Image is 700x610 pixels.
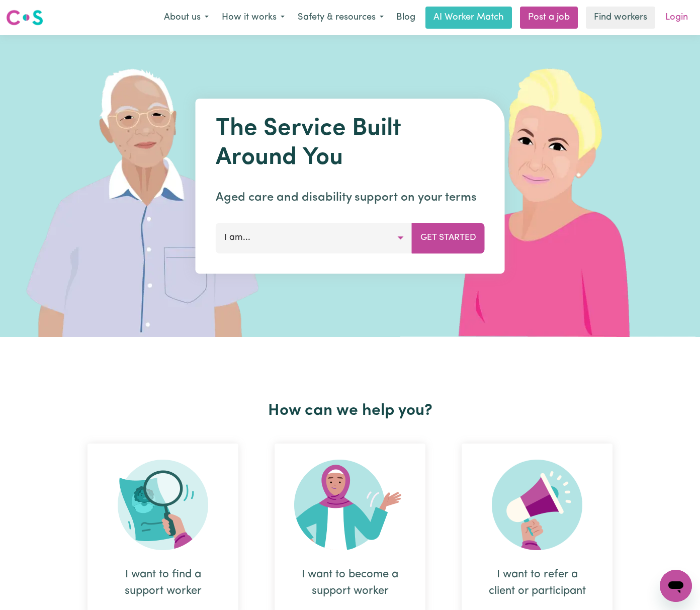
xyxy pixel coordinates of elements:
h2: How can we help you? [69,401,631,420]
img: Become Worker [294,460,406,550]
a: Post a job [520,7,578,29]
a: Find workers [586,7,655,29]
img: Careseekers logo [6,9,43,27]
button: Safety & resources [291,7,390,28]
div: I want to find a support worker [112,566,214,599]
a: AI Worker Match [425,7,512,29]
button: How it works [215,7,291,28]
button: I am... [216,223,412,253]
img: Refer [492,460,582,550]
iframe: Button to launch messaging window [660,570,692,602]
button: Get Started [412,223,485,253]
div: I want to become a support worker [299,566,401,599]
h1: The Service Built Around You [216,115,485,172]
a: Careseekers logo [6,6,43,29]
button: About us [157,7,215,28]
p: Aged care and disability support on your terms [216,189,485,207]
div: I want to refer a client or participant [486,566,588,599]
a: Login [659,7,694,29]
img: Search [118,460,208,550]
a: Blog [390,7,421,29]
